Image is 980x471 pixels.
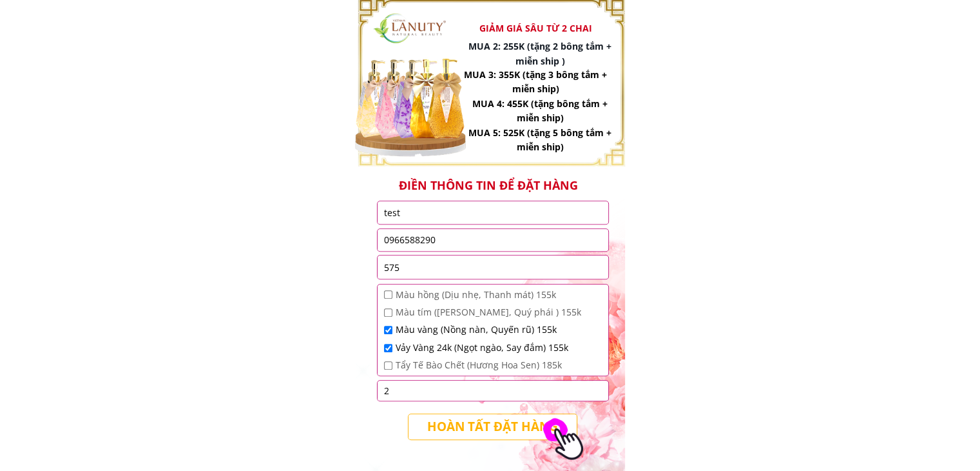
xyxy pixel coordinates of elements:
h3: MUA 4: 455K (tặng bông tắm + miễn ship) [465,97,615,126]
p: HOÀN TẤT ĐẶT HÀNG [408,414,577,439]
h3: MUA 3: 355K (tặng 3 bông tắm + miễn ship) [463,68,607,97]
input: Họ và Tên [381,201,605,224]
span: Màu tím ([PERSON_NAME], Quý phái ) 155k [396,305,581,319]
input: Địa chỉ cũ chưa sáp nhập [381,256,605,279]
span: Tẩy Tế Bào Chết (Hương Hoa Sen) 185k [396,358,581,372]
input: Số lượng hoặc ghi chú [381,381,605,400]
h3: MUA 5: 525K (tặng 5 bông tắm + miễn ship) [465,126,615,155]
h3: MUA 2: 255K (tặng 2 bông tắm + miễn ship ) [456,39,623,68]
span: Vảy Vàng 24k (Ngọt ngào, Say đắm) 155k [396,341,581,355]
span: Màu vàng (Nồng nàn, Quyến rũ) 155k [396,323,581,337]
h3: GIẢM GIÁ SÂU TỪ 2 CHAI [462,21,608,35]
input: Số điện thoại [381,229,605,251]
span: Màu hồng (Dịu nhẹ, Thanh mát) 155k [396,288,581,302]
